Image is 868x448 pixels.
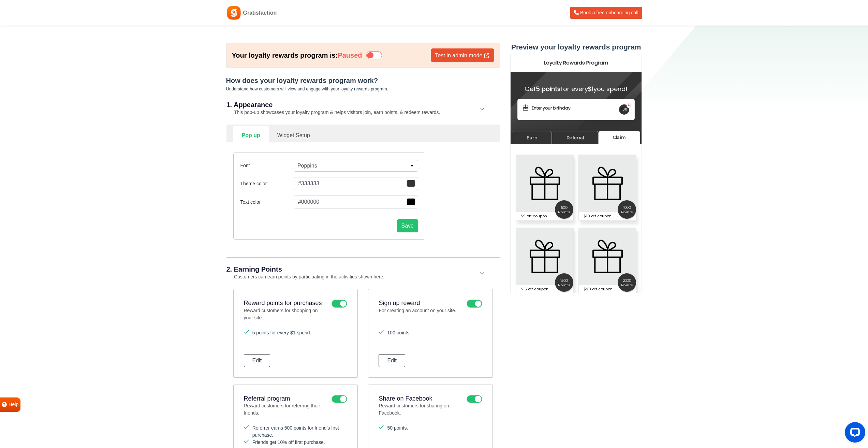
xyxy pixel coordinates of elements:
[4,6,128,12] h2: Loyalty Rewards Program
[107,146,126,165] span: points
[226,101,479,108] h2: 1. Appearance
[226,76,500,85] h5: How does your loyalty rewards program work?
[244,402,328,418] p: Reward customers for referring their friends.
[379,354,405,367] button: Edit
[244,395,328,403] h3: Referral program
[45,219,63,238] span: points
[244,300,328,307] h3: Reward points for purchases
[338,52,362,59] strong: Paused
[431,48,494,62] a: Test in admin mode
[244,439,347,446] li: Friends get 10% off first purchase.
[7,32,124,39] h4: Get for every you spend!
[9,158,60,166] h5: $5 off coupon
[297,162,317,170] p: Poppins
[45,224,63,229] b: 1500
[379,329,482,336] li: 100 points.
[78,31,83,39] strong: $1
[244,424,347,439] li: Referrer earns 500 points for friend’s first purchase.
[379,402,463,418] p: Reward customers for sharing on Facebook.
[107,224,126,229] b: 2000
[243,9,277,17] span: Gratisfaction
[269,126,319,143] a: Widget Setup
[88,77,130,90] a: Claim
[69,174,126,231] img: $20 off coupon
[9,231,60,239] h5: $15 off coupon
[244,354,270,367] button: Edit
[839,419,868,448] iframe: LiveChat chat widget
[580,10,638,15] span: Book a free onboarding call
[379,300,463,307] h3: Sign up reward
[107,219,126,238] span: points
[240,199,294,206] label: Text color
[233,126,269,143] a: Pop up
[510,43,642,51] h3: Preview your loyalty rewards program
[226,110,440,115] small: This pop-up showcases your loyalty program & helps visitors join, earn points, & redeem rewards.
[240,180,294,187] label: Theme color
[107,151,126,156] b: 1000
[26,31,50,39] strong: 5 points
[69,101,126,158] img: $10 off coupon
[6,101,63,158] img: $5 off coupon
[6,174,63,231] img: $15 off coupon
[45,146,63,165] span: points
[226,86,388,91] small: Understand how customers will view and engage with your loyalty rewards program.
[240,162,294,169] label: Font
[379,307,463,322] p: For creating an account on your site.
[226,266,479,273] h2: 2. Earning Points
[379,395,463,403] h3: Share on Facebook
[72,231,122,239] h5: $20 off coupon
[294,160,418,172] button: Poppins
[397,219,418,232] button: Save
[72,158,122,166] h5: $10 off coupon
[570,7,642,19] a: Book a free onboarding call
[42,77,88,90] a: Referral
[226,274,385,279] small: Customers can earn points by participating in the activities shown here.
[244,329,347,336] li: 5 points for every $1 spend.
[226,5,277,20] a: Gratisfaction
[45,151,63,156] b: 500
[379,424,482,432] li: 50 points.
[232,51,362,59] h6: Your loyalty rewards program is:
[9,401,19,408] span: Help
[2,77,42,90] a: Earn
[226,5,241,20] img: Gratisfaction
[244,307,328,322] p: Reward customers for shopping on your site.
